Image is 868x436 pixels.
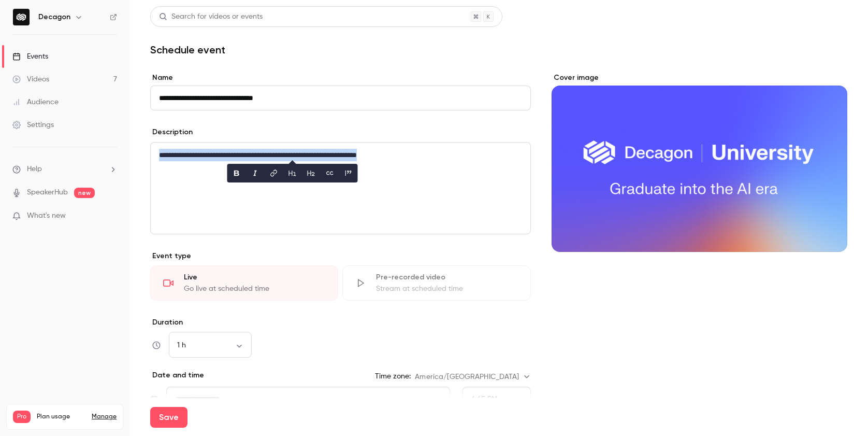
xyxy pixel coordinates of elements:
[27,164,42,175] span: Help
[228,165,245,181] button: bold
[12,164,117,175] li: help-dropdown-opener
[150,317,531,328] label: Duration
[376,272,517,283] div: Pre-recorded video
[13,411,31,423] span: Pro
[184,284,325,294] div: Go live at scheduled time
[150,73,531,83] label: Name
[12,120,54,130] div: Settings
[376,284,517,294] div: Stream at scheduled time
[12,97,59,107] div: Audience
[266,165,282,181] button: link
[340,165,357,181] button: blockquote
[12,74,49,85] div: Videos
[247,165,264,181] button: italic
[150,370,204,381] p: Date and time
[375,371,411,382] label: Time zone:
[159,11,263,22] div: Search for videos or events
[27,187,68,198] a: SpeakerHub
[150,127,193,137] label: Description
[105,212,117,221] iframe: Noticeable Trigger
[13,9,30,25] img: Decagon
[150,265,338,301] div: LiveGo live at scheduled time
[342,265,530,301] div: Pre-recorded videoStream at scheduled time
[92,413,117,421] a: Manage
[415,372,530,382] div: America/[GEOGRAPHIC_DATA]
[38,12,70,22] h6: Decagon
[151,143,530,234] div: editor
[184,272,325,283] div: Live
[37,413,85,421] span: Plan usage
[27,210,66,221] span: What's new
[150,142,531,234] section: description
[74,188,95,198] span: new
[150,407,187,428] button: Save
[552,73,847,252] section: Cover image
[552,73,847,83] label: Cover image
[169,340,252,350] div: 1 h
[12,51,48,62] div: Events
[150,44,847,56] h1: Schedule event
[150,251,531,261] p: Event type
